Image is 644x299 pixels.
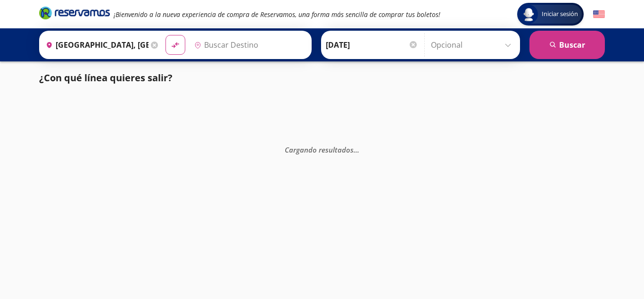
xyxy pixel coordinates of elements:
[431,33,515,57] input: Opcional
[114,10,440,19] em: ¡Bienvenido a la nueva experiencia de compra de Reservamos, una forma más sencilla de comprar tus...
[39,6,110,20] i: Brand Logo
[593,9,605,20] button: English
[285,145,359,154] em: Cargando resultados
[190,33,306,57] input: Buscar Destino
[326,33,418,57] input: Elegir Fecha
[357,145,359,154] span: .
[355,145,357,154] span: .
[39,6,110,23] a: Brand Logo
[538,9,582,19] span: Iniciar sesión
[354,145,355,154] span: .
[39,71,173,85] p: ¿Con qué línea quieres salir?
[529,31,605,59] button: Buscar
[42,33,149,57] input: Buscar Origen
